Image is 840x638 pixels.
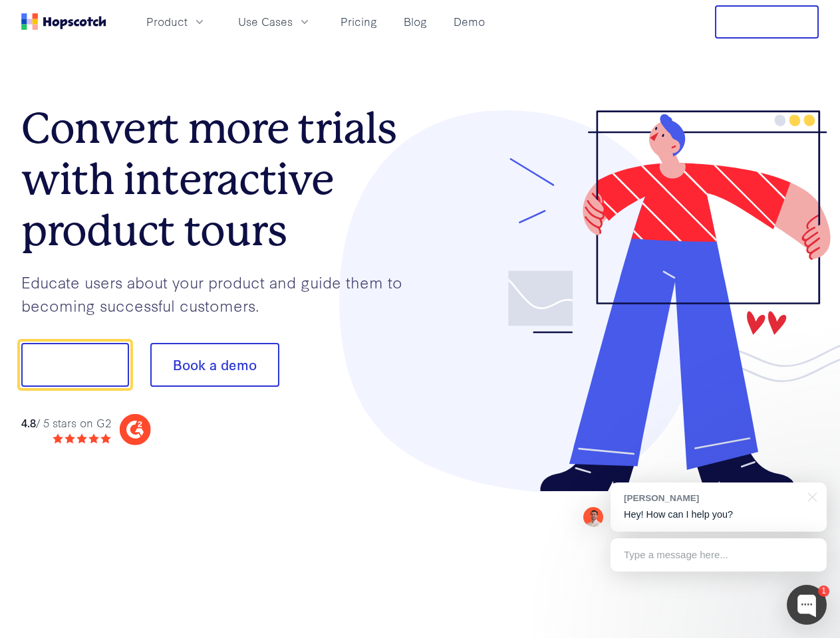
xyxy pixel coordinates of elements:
span: Use Cases [238,13,293,30]
a: Demo [448,11,490,33]
button: Use Cases [230,11,319,33]
button: Book a demo [150,343,279,387]
div: Type a message here... [611,538,827,572]
span: Product [146,13,188,30]
p: Educate users about your product and guide them to becoming successful customers. [21,270,420,316]
p: Hey! How can I help you? [624,508,813,522]
div: / 5 stars on G2 [21,415,111,431]
strong: 4.8 [21,415,36,430]
div: 1 [818,585,829,597]
button: Free Trial [715,5,819,39]
a: Home [21,13,106,30]
a: Blog [398,11,432,33]
img: Mark Spera [583,507,603,527]
div: [PERSON_NAME] [624,492,800,504]
button: Product [138,11,214,33]
h1: Convert more trials with interactive product tours [21,103,420,256]
button: Show me! [21,343,129,387]
a: Pricing [335,11,382,33]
